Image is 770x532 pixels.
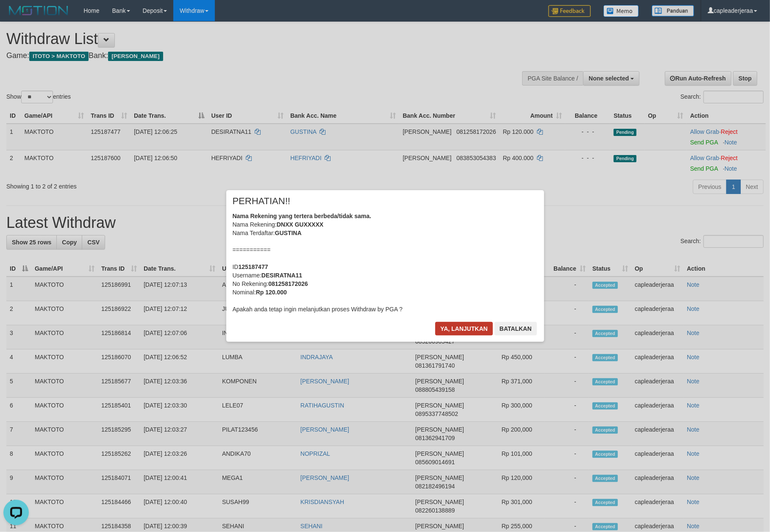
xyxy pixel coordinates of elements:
button: Ya, lanjutkan [435,322,493,335]
b: DESIRATNA11 [261,272,302,279]
b: Rp 120.000 [256,289,287,296]
b: 081258172026 [268,280,308,287]
b: GUSTINA [275,230,302,236]
b: DNXX GUXXXXX [277,221,323,228]
button: Batalkan [495,322,537,335]
span: PERHATIAN!! [233,197,291,205]
b: Nama Rekening yang tertera berbeda/tidak sama. [233,213,372,219]
b: 125187477 [239,263,268,270]
div: Nama Rekening: Nama Terdaftar: =========== ID Username: No Rekening: Nominal: Apakah anda tetap i... [233,212,538,313]
button: Open LiveChat chat widget [3,3,29,29]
